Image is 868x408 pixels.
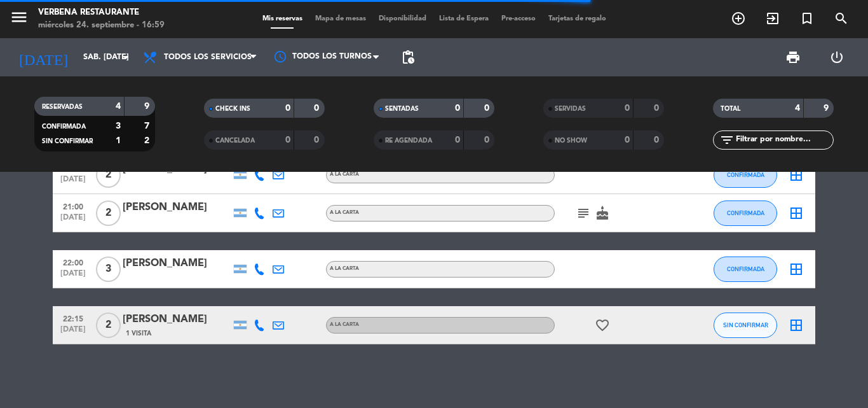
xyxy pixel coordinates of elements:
i: cake [595,206,610,221]
i: border_all [789,318,804,333]
strong: 0 [285,136,290,144]
span: NO SHOW [555,137,587,144]
button: CONFIRMADA [714,257,777,282]
i: arrow_drop_down [118,50,133,65]
span: CONFIRMADA [42,123,86,130]
i: border_all [789,167,804,183]
span: Mapa de mesas [309,15,372,22]
i: search [834,11,849,26]
span: A LA CARTA [330,210,359,215]
i: add_circle_outline [731,11,746,26]
strong: 0 [455,136,460,144]
span: 2 [96,162,121,188]
span: RESERVADAS [42,104,83,110]
span: A LA CARTA [330,266,359,271]
button: CONFIRMADA [714,200,777,226]
span: 1 Visita [126,328,151,339]
span: [DATE] [57,175,89,190]
strong: 3 [116,122,121,130]
span: Tarjetas de regalo [542,15,613,22]
strong: 0 [625,136,630,144]
i: border_all [789,262,804,277]
strong: 0 [314,104,322,113]
span: Pre-acceso [495,15,542,22]
span: 21:00 [57,199,89,213]
span: CANCELADA [215,137,255,144]
button: CONFIRMADA [714,162,777,188]
i: favorite_border [595,318,610,333]
strong: 0 [484,136,492,144]
strong: 4 [116,102,121,111]
div: [PERSON_NAME] [123,311,231,328]
span: 2 [96,200,121,226]
strong: 0 [484,104,492,113]
span: A LA CARTA [330,172,359,177]
span: A LA CARTA [330,322,359,327]
div: Verbena Restaurante [38,6,165,19]
strong: 1 [116,136,121,145]
span: CONFIRMADA [727,265,764,272]
strong: 0 [314,136,322,144]
span: SERVIDAS [555,106,586,112]
span: Disponibilidad [372,15,433,22]
strong: 9 [144,102,152,111]
strong: 7 [144,122,152,130]
button: menu [10,8,29,31]
span: 22:15 [57,311,89,325]
i: power_settings_new [829,50,844,65]
i: subject [576,206,591,221]
div: LOG OUT [815,38,858,76]
span: [DATE] [57,325,89,340]
span: SIN CONFIRMAR [723,321,768,328]
i: turned_in_not [799,11,815,26]
span: CONFIRMADA [727,171,764,178]
span: SENTADAS [385,106,419,112]
i: border_all [789,206,804,221]
div: [PERSON_NAME] [123,199,231,216]
span: [DATE] [57,213,89,228]
input: Filtrar por nombre... [735,133,833,147]
i: filter_list [719,132,735,148]
div: [PERSON_NAME] [123,255,231,272]
i: exit_to_app [765,11,780,26]
strong: 0 [285,104,290,113]
span: TOTAL [721,106,740,112]
strong: 0 [455,104,460,113]
span: 3 [96,257,121,282]
i: menu [10,8,29,27]
strong: 0 [654,136,661,144]
span: print [785,50,801,65]
span: Todos los servicios [164,53,252,62]
strong: 0 [654,104,661,113]
span: 2 [96,313,121,338]
strong: 2 [144,136,152,145]
span: [DATE] [57,269,89,284]
span: Mis reservas [256,15,309,22]
span: RE AGENDADA [385,137,432,144]
span: 22:00 [57,255,89,269]
span: CHECK INS [215,106,250,112]
div: miércoles 24. septiembre - 16:59 [38,19,165,32]
span: Lista de Espera [433,15,495,22]
strong: 0 [625,104,630,113]
strong: 4 [795,104,800,113]
strong: 9 [824,104,831,113]
span: SIN CONFIRMAR [42,138,93,144]
button: SIN CONFIRMAR [714,313,777,338]
span: CONFIRMADA [727,209,764,216]
span: pending_actions [400,50,416,65]
i: [DATE] [10,43,77,71]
